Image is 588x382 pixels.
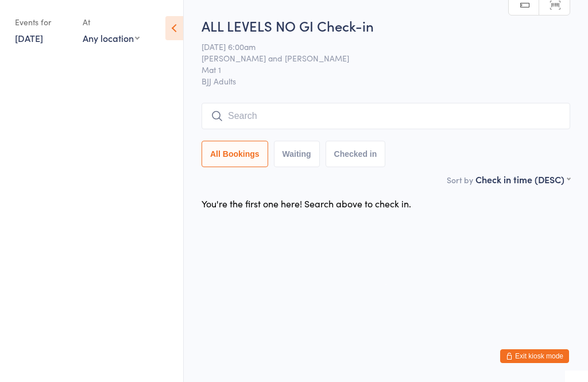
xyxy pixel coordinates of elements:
[83,13,140,32] div: At
[202,103,570,129] input: Search
[475,173,570,186] div: Check in time (DESC)
[15,32,43,44] a: [DATE]
[447,174,473,186] label: Sort by
[83,32,140,44] div: Any location
[202,75,570,87] span: BJJ Adults
[202,197,411,210] div: You're the first one here! Search above to check in.
[202,16,570,35] h2: ALL LEVELS NO GI Check-in
[202,141,268,167] button: All Bookings
[202,52,552,64] span: [PERSON_NAME] and [PERSON_NAME]
[326,141,386,167] button: Checked in
[274,141,320,167] button: Waiting
[202,64,552,75] span: Mat 1
[500,349,569,363] button: Exit kiosk mode
[15,13,71,32] div: Events for
[202,41,552,52] span: [DATE] 6:00am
